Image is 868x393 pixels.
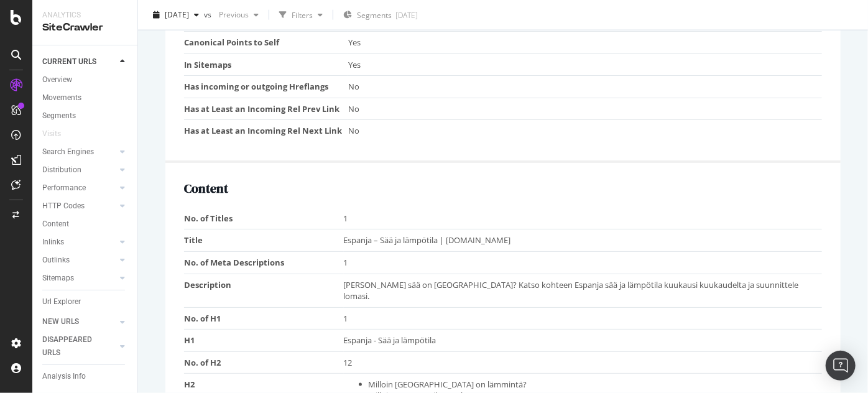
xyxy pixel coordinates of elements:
li: Milloin [GEOGRAPHIC_DATA] on lämmintä? [369,379,816,391]
a: Segments [42,109,129,123]
div: Open Intercom Messenger [826,351,856,381]
button: Filters [274,5,328,25]
td: No. of Meta Descriptions [184,251,344,274]
div: Content [42,218,69,231]
div: CURRENT URLS [42,55,96,68]
a: Performance [42,182,116,195]
td: 1 [344,307,823,330]
div: Inlinks [42,236,64,249]
div: Movements [42,91,81,104]
td: 1 [344,208,823,229]
td: Has at Least an Incoming Rel Next Link [184,120,348,142]
div: DISAPPEARED URLS [42,333,105,359]
span: 2025 Sep. 11th [165,9,189,20]
td: No [348,120,822,142]
a: NEW URLS [42,315,116,328]
div: Filters [292,9,313,20]
a: CURRENT URLS [42,55,116,68]
div: Url Explorer [42,295,81,308]
td: Has at Least an Incoming Rel Prev Link [184,98,348,120]
a: DISAPPEARED URLS [42,333,116,359]
div: [DATE] [395,10,418,21]
td: Yes [348,53,822,76]
a: Distribution [42,164,116,177]
div: Performance [42,182,86,195]
td: No. of H1 [184,307,344,330]
div: Yes [348,37,816,49]
td: No [348,76,822,98]
td: In Sitemaps [184,53,348,76]
a: Outlinks [42,254,116,267]
div: Distribution [42,164,81,177]
div: Visits [42,127,61,141]
div: Outlinks [42,254,70,267]
div: Analysis Info [42,370,86,383]
h2: Content [184,182,822,195]
a: Movements [42,91,129,104]
div: NEW URLS [42,315,79,328]
a: Overview [42,73,129,86]
td: No. of Titles [184,208,344,229]
a: Visits [42,127,73,141]
a: Inlinks [42,236,116,249]
button: [DATE] [148,5,204,25]
td: Title [184,229,344,252]
button: Previous [214,5,264,25]
td: No [348,98,822,120]
a: Sitemaps [42,272,116,285]
a: HTTP Codes [42,200,116,213]
div: Search Engines [42,146,94,159]
a: Url Explorer [42,295,129,308]
td: H1 [184,330,344,352]
div: SiteCrawler [42,21,127,35]
a: Search Engines [42,146,116,159]
a: Content [42,218,129,231]
td: 1 [344,251,823,274]
span: Previous [214,9,249,20]
button: Segments[DATE] [338,5,423,25]
td: 12 [344,351,823,374]
span: Espanja – Sää ja lämpötila | [DOMAIN_NAME] [344,234,511,246]
div: Segments [42,109,76,123]
td: Description [184,274,344,307]
td: No. of H2 [184,351,344,374]
span: [PERSON_NAME] sää on [GEOGRAPHIC_DATA]? Katso kohteen Espanja sää ja lämpötila kuukausi kuukaudel... [344,279,799,302]
div: Sitemaps [42,272,74,285]
span: Espanja - Sää ja lämpötila [344,335,436,346]
div: Overview [42,73,72,86]
div: Analytics [42,10,127,21]
td: Canonical Points to Self [184,32,348,54]
span: vs [204,9,214,20]
span: Segments [357,10,392,21]
td: Has incoming or outgoing Hreflangs [184,76,348,98]
div: HTTP Codes [42,200,85,213]
a: Analysis Info [42,370,129,383]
